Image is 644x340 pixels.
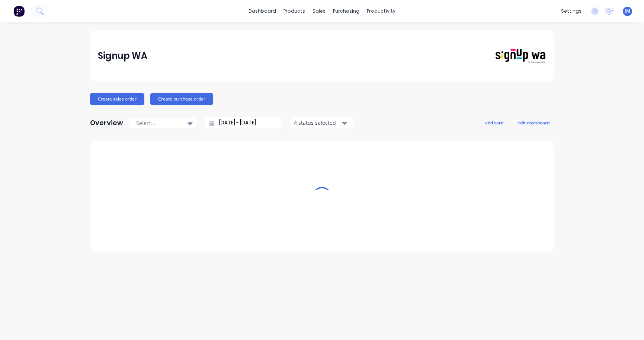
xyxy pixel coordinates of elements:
div: sales [309,6,329,17]
div: Overview [90,115,123,130]
a: dashboard [245,6,280,17]
button: 4 status selected [290,117,353,128]
button: Create sales order [90,93,144,105]
span: JM [625,8,630,15]
button: add card [480,118,508,127]
button: edit dashboard [513,118,554,127]
img: Factory [13,6,25,17]
div: Signup WA [98,48,147,63]
div: settings [557,6,585,17]
div: products [280,6,309,17]
div: productivity [363,6,399,17]
div: 4 status selected [294,119,341,127]
img: Signup WA [494,48,546,64]
button: Create purchase order [150,93,213,105]
div: purchasing [329,6,363,17]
